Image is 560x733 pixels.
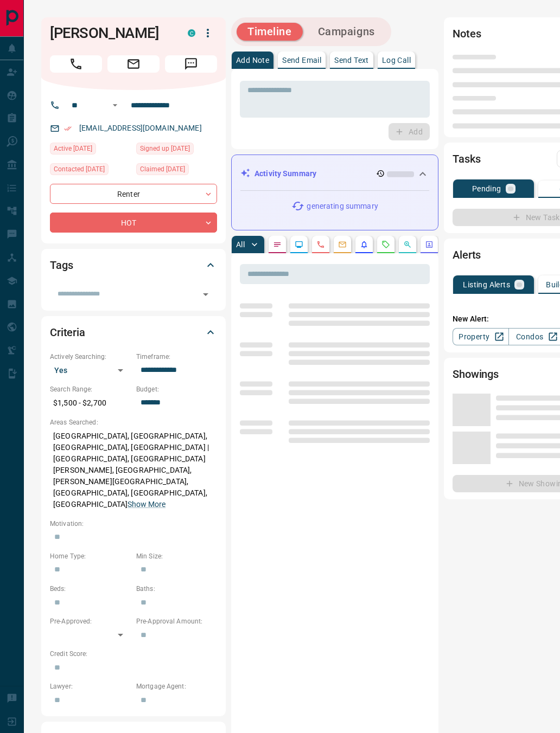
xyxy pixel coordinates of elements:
span: Email [107,55,160,73]
h2: Criteria [50,324,85,341]
span: Call [50,55,102,73]
p: Activity Summary [254,168,316,179]
p: Pending [472,185,501,192]
p: Pre-Approved: [50,616,131,626]
p: Search Range: [50,384,131,394]
svg: Agent Actions [425,240,434,249]
svg: Listing Alerts [360,240,368,249]
span: Signed up [DATE] [140,143,190,154]
span: Claimed [DATE] [140,164,185,175]
div: Criteria [50,319,217,345]
p: Home Type: [50,551,131,561]
svg: Requests [381,240,390,249]
span: Active [DATE] [54,143,92,154]
div: Thu Jan 19 2023 [136,143,217,158]
svg: Emails [338,240,347,249]
h2: Showings [453,365,499,383]
h2: Notes [453,25,481,42]
svg: Notes [273,240,282,249]
svg: Calls [316,240,325,249]
button: Show More [128,499,166,510]
div: Wed Aug 13 2025 [50,143,131,158]
p: generating summary [307,201,378,212]
p: Mortgage Agent: [136,681,217,691]
p: Timeframe: [136,352,217,362]
p: Add Note [236,56,269,64]
button: Open [109,99,122,112]
div: Yes [50,362,131,379]
svg: Opportunities [403,240,412,249]
div: condos.ca [188,29,195,37]
svg: Lead Browsing Activity [295,240,303,249]
div: Mon Jun 16 2025 [50,163,131,178]
p: Credit Score: [50,649,217,659]
button: Campaigns [307,23,386,41]
button: Timeline [237,23,303,41]
p: Log Call [382,56,411,64]
p: Baths: [136,584,217,594]
p: Pre-Approval Amount: [136,616,217,626]
span: Contacted [DATE] [54,164,105,175]
div: Renter [50,184,217,204]
button: Open [198,287,213,302]
p: Actively Searching: [50,352,131,362]
p: Areas Searched: [50,417,217,427]
p: All [236,241,245,248]
a: Property [453,328,508,345]
div: Tags [50,252,217,278]
p: Send Text [334,56,369,64]
a: [EMAIL_ADDRESS][DOMAIN_NAME] [79,124,202,132]
span: Message [165,55,217,73]
svg: Email Verified [64,125,72,132]
p: Motivation: [50,519,217,529]
div: Activity Summary [240,164,429,184]
p: Lawyer: [50,681,131,691]
h1: [PERSON_NAME] [50,24,171,42]
p: Listing Alerts [463,281,510,288]
p: $1,500 - $2,700 [50,394,131,412]
div: HOT [50,213,217,233]
p: Budget: [136,384,217,394]
div: Mon Jun 16 2025 [136,163,217,178]
h2: Tasks [453,150,480,168]
p: Min Size: [136,551,217,561]
p: [GEOGRAPHIC_DATA], [GEOGRAPHIC_DATA], [GEOGRAPHIC_DATA], [GEOGRAPHIC_DATA] | [GEOGRAPHIC_DATA], [... [50,427,217,513]
p: Send Email [282,56,321,64]
p: Beds: [50,584,131,594]
h2: Alerts [453,246,481,263]
h2: Tags [50,256,73,274]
